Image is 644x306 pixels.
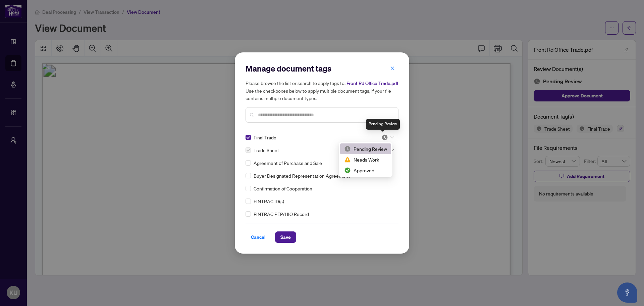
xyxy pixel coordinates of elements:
button: Cancel [246,231,271,243]
div: Approved [344,167,387,174]
div: Pending Review [340,143,391,154]
span: Cancel [251,232,266,243]
img: status [344,145,351,152]
span: Save [280,232,291,243]
div: Pending Review [366,119,400,130]
span: Agreement of Purchase and Sale [254,159,322,167]
div: Pending Review [344,145,387,152]
span: Final Trade [254,134,276,141]
span: close [390,66,395,71]
div: Approved [340,165,391,176]
img: status [344,167,351,174]
img: status [381,134,388,141]
span: FINTRAC ID(s) [254,198,284,205]
div: Needs Work [340,154,391,165]
button: Open asap [617,282,637,303]
div: Needs Work [344,156,387,163]
span: FINTRAC PEP/HIO Record [254,210,309,218]
span: Trade Sheet [254,146,279,154]
span: Pending Review [381,134,394,141]
span: Buyer Designated Representation Agreement [254,172,350,179]
h2: Manage document tags [246,63,398,74]
span: Confirmation of Cooperation [254,185,312,192]
img: status [344,156,351,163]
h5: Please browse the list or search to apply tags to: Use the checkboxes below to apply multiple doc... [246,79,398,102]
span: Front Rd Office Trade.pdf [346,80,398,86]
button: Save [275,231,296,243]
